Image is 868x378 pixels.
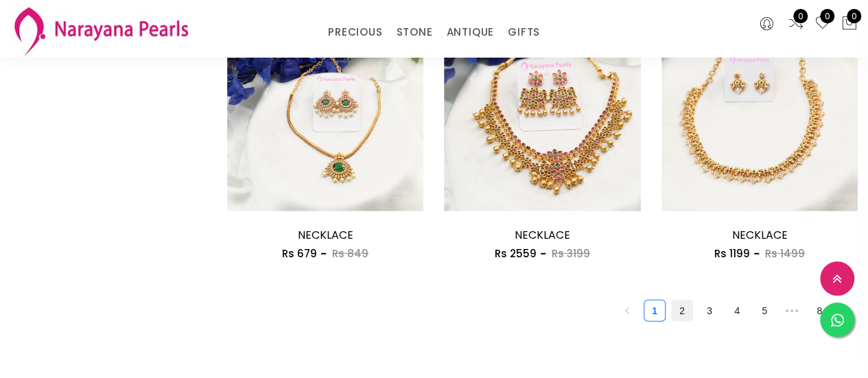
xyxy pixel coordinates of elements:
[671,300,693,322] li: 2
[753,300,775,322] li: 5
[644,300,666,322] li: 1
[714,246,750,261] span: Rs 1199
[808,300,830,322] li: 8
[396,22,432,43] a: STONE
[616,300,638,322] button: left
[727,300,747,321] a: 4
[836,300,858,322] button: right
[508,22,540,43] a: GIFTS
[726,300,748,322] li: 4
[731,227,787,243] a: NECKLACE
[765,246,805,261] span: Rs 1499
[552,246,590,261] span: Rs 3199
[616,300,638,322] li: Previous Page
[847,9,861,23] span: 0
[672,300,692,321] a: 2
[836,300,858,322] li: Next Page
[781,300,803,322] span: •••
[298,227,353,243] a: NECKLACE
[754,300,775,321] a: 5
[781,300,803,322] li: Next 5 Pages
[809,300,830,321] a: 8
[820,9,834,23] span: 0
[699,300,720,322] li: 3
[446,22,494,43] a: ANTIQUE
[495,246,537,261] span: Rs 2559
[788,15,804,33] a: 0
[814,15,831,33] a: 0
[644,300,665,321] a: 1
[282,246,317,261] span: Rs 679
[699,300,720,321] a: 3
[332,246,368,261] span: Rs 849
[623,307,631,315] span: left
[793,9,808,23] span: 0
[515,227,570,243] a: NECKLACE
[328,22,382,43] a: PRECIOUS
[841,15,858,33] button: 0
